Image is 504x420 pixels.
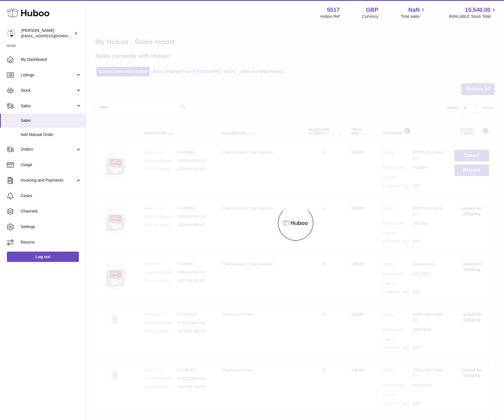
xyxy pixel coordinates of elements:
span: Total sales [401,14,426,19]
strong: GBP [366,6,378,14]
span: Returns [21,240,82,245]
span: Sales [21,103,75,109]
div: Huboo Ref [321,14,340,19]
a: 15,540.00 AVAILABLE Stock Total [449,6,497,19]
div: [PERSON_NAME] [21,28,73,39]
span: My Dashboard [21,57,82,62]
span: NaN [408,6,420,14]
span: [EMAIL_ADDRESS][DOMAIN_NAME] [21,34,84,38]
span: Usage [21,162,82,168]
div: Currency [362,14,379,19]
img: alessiavanzwolle@hotmail.com [7,29,15,38]
span: Sales [21,118,82,123]
span: Channels [21,209,82,214]
strong: 5517 [327,6,340,14]
span: AVAILABLE Stock Total [449,14,497,19]
span: Add Manual Order [21,132,82,137]
span: Listings [21,72,75,78]
span: Settings [21,224,82,230]
span: Cases [21,193,82,199]
a: Log out [7,252,79,262]
span: Invoicing and Payments [21,178,75,183]
span: Stock [21,88,75,93]
span: 15,540.00 [465,6,491,14]
a: NaN Total sales [401,6,426,19]
span: Orders [21,147,75,152]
